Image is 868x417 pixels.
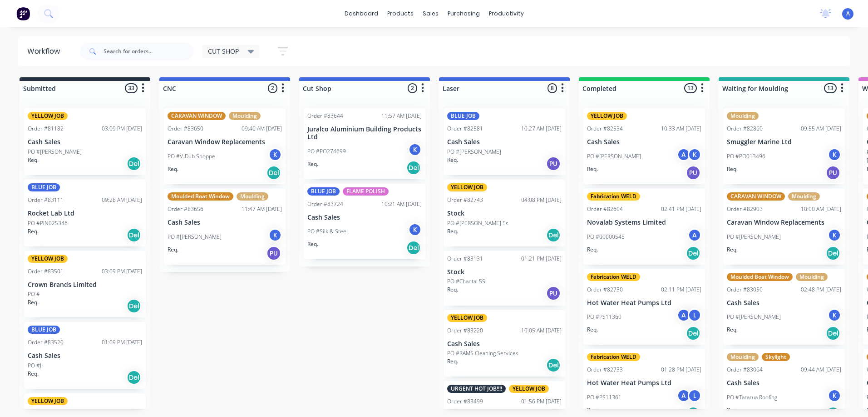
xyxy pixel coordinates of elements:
div: YELLOW JOBOrder #8350103:09 PM [DATE]Crown Brands LimitedPO #Req.Del [24,251,146,318]
div: BLUE JOB [28,326,60,334]
div: Del [406,161,421,175]
p: PO #PO274699 [307,147,346,156]
p: PO #[PERSON_NAME] 5s [447,219,508,227]
div: Moulded Boat Window [168,192,233,201]
p: PO #[PERSON_NAME] [727,313,781,321]
div: 02:41 PM [DATE] [661,205,701,213]
div: Order #83650 [168,125,203,133]
div: Order #83050 [727,286,763,294]
div: Order #83520 [28,338,64,347]
div: Order #83499 [447,397,483,406]
div: 09:44 AM [DATE] [801,366,841,374]
div: Fabrication WELD [587,273,640,281]
div: productivity [484,7,528,20]
p: Cash Sales [28,352,142,360]
div: Del [127,228,141,242]
p: PO #PS11360 [587,313,621,321]
div: 11:57 AM [DATE] [381,112,422,120]
div: Moulded Boat WindowMouldingOrder #8305002:48 PM [DATE]Cash SalesPO #[PERSON_NAME]KReq.Del [723,269,845,345]
div: Order #82604 [587,205,623,213]
div: 10:27 AM [DATE] [521,125,562,133]
p: Req. [28,156,39,164]
p: Smuggler Marine Ltd [727,138,841,146]
div: Order #8313101:21 PM [DATE]StockPO #Chantal 5SReq.PU [444,251,565,306]
div: YELLOW JOBOrder #8118203:09 PM [DATE]Cash SalesPO #[PERSON_NAME]Req.Del [24,108,146,175]
div: Order #82581 [447,125,483,133]
p: Novalab Systems Limited [587,219,701,226]
div: Order #83111 [28,196,64,204]
div: PU [686,166,700,180]
div: L [688,389,701,402]
p: Req. [587,406,598,414]
div: BLUE JOB [28,183,60,191]
div: Del [546,358,561,372]
div: Order #82743 [447,196,483,204]
div: Order #83501 [28,267,64,276]
div: K [268,228,282,242]
p: PO #PIN025346 [28,219,68,227]
div: products [383,7,418,20]
p: Caravan Window Replacements [168,138,282,146]
div: FLAME POLISH [343,187,389,196]
div: 10:21 AM [DATE] [381,200,422,208]
div: 02:48 PM [DATE] [801,286,841,294]
p: Req. [727,326,738,334]
div: 01:56 PM [DATE] [521,397,562,406]
div: A [677,148,690,161]
div: Fabrication WELDOrder #8260402:41 PM [DATE]Novalab Systems LimitedPO #00000545AReq.Del [583,189,705,265]
div: 10:33 AM [DATE] [661,125,701,133]
div: K [408,223,422,236]
div: A [677,389,690,402]
p: Req. [447,286,458,294]
div: Del [686,246,700,261]
div: A [688,228,701,242]
div: 11:47 AM [DATE] [242,205,282,213]
p: PO #PO013496 [727,152,765,161]
p: PO #Silk & Steel [307,227,348,236]
div: 09:55 AM [DATE] [801,125,841,133]
p: Hot Water Heat Pumps Ltd [587,379,701,387]
div: CARAVAN WINDOW [168,112,226,120]
p: Rocket Lab Ltd [28,210,142,217]
p: Req. [28,370,39,378]
a: dashboard [340,7,383,20]
div: 02:11 PM [DATE] [661,286,701,294]
div: Del [127,370,141,385]
p: Req. [168,165,178,173]
p: Cash Sales [447,138,562,146]
div: BLUE JOB [447,112,479,120]
div: Skylight [762,353,790,361]
div: L [688,308,701,322]
div: Moulding [796,273,828,281]
p: Req. [168,246,178,254]
div: YELLOW JOB [447,314,487,322]
div: Order #82534 [587,125,623,133]
div: Del [826,326,840,341]
div: 01:28 PM [DATE] [661,366,701,374]
div: Workflow [27,46,64,57]
div: CARAVAN WINDOWMouldingOrder #8290310:00 AM [DATE]Caravan Window ReplacementsPO #[PERSON_NAME]KReq... [723,189,845,265]
div: YELLOW JOBOrder #8274304:08 PM [DATE]StockPO #[PERSON_NAME] 5sReq.Del [444,180,565,246]
p: Cash Sales [28,138,142,146]
div: PU [826,166,840,180]
p: PO #Jr [28,362,44,370]
div: K [828,228,841,242]
div: Moulding [788,192,820,201]
div: Order #8364411:57 AM [DATE]Juralco Aluminium Building Products LtdPO #PO274699KReq.Del [304,108,425,179]
div: K [828,308,841,322]
p: PO #Chantal 5S [447,277,485,286]
p: Cash Sales [587,138,701,146]
div: YELLOW JOB [509,385,549,393]
div: 03:09 PM [DATE] [102,267,142,276]
div: Moulding [237,192,268,201]
p: PO #Tararua Roofing [727,393,777,402]
p: Req. [587,165,598,173]
div: 09:28 AM [DATE] [102,196,142,204]
div: Moulded Boat Window [727,273,793,281]
div: YELLOW JOB [587,112,627,120]
div: 03:09 PM [DATE] [102,125,142,133]
span: CUT SHOP [208,46,239,56]
div: Order #81182 [28,125,64,133]
input: Search for orders... [104,42,193,60]
div: Moulded Boat WindowMouldingOrder #8365611:47 AM [DATE]Cash SalesPO #[PERSON_NAME]KReq.PU [164,189,286,265]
